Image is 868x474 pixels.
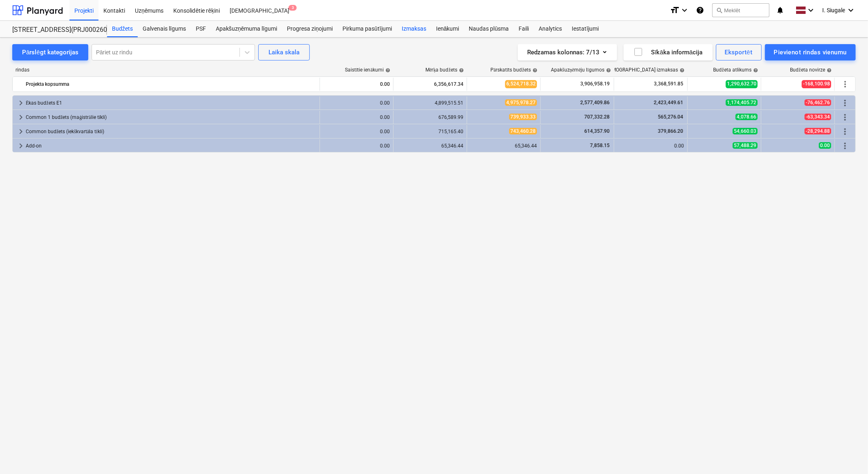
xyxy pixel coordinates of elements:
span: help [384,68,390,73]
span: 614,357.90 [584,128,611,134]
i: format_size [670,5,680,15]
span: help [678,68,685,73]
div: Ēkas budžets E1 [26,96,316,110]
div: 65,346.44 [470,143,537,149]
a: Apakšuzņēmuma līgumi [211,21,282,37]
span: help [457,68,464,73]
span: help [604,68,611,73]
a: Analytics [534,21,567,37]
div: [STREET_ADDRESS](PRJ0002600) 2601946 [12,26,97,34]
div: Redzamas kolonnas : 7/13 [528,47,607,58]
span: 54,660.03 [733,128,758,134]
span: 565,276.04 [657,114,684,120]
span: 707,332.28 [584,114,611,120]
span: -63,343.34 [805,114,831,120]
span: -28,294.88 [805,128,831,134]
i: notifications [776,5,784,15]
i: keyboard_arrow_down [680,5,689,15]
span: 0.00 [819,142,831,149]
span: help [531,68,537,73]
div: Projekta kopsumma [26,78,316,91]
div: Pārskatīts budžets [490,67,537,73]
div: Saistītie ienākumi [345,67,390,73]
div: 0.00 [323,143,390,149]
span: Vairāk darbību [840,127,850,136]
button: Sīkāka informācija [624,44,713,60]
span: 1,174,405.72 [726,99,758,106]
div: Pievienot rindas vienumu [774,47,847,58]
div: 0.00 [323,78,390,91]
a: Iestatījumi [567,21,604,37]
div: Pirkuma pasūtījumi [338,21,397,37]
div: 0.00 [323,114,390,120]
span: Vairāk darbību [840,141,850,151]
span: 743,460.28 [509,128,537,134]
span: 4,078.66 [736,114,758,120]
button: Redzamas kolonnas:7/13 [518,44,617,60]
button: Pārslēgt kategorijas [12,44,88,60]
span: 7,858.15 [589,143,611,148]
a: Naudas plūsma [464,21,514,37]
div: Add-on [26,139,316,152]
div: Budžeta novirze [790,67,832,73]
i: keyboard_arrow_down [806,5,816,15]
div: 4,899,515.51 [397,100,463,106]
span: search [716,7,723,13]
span: Vairāk darbību [840,112,850,122]
a: PSF [191,21,211,37]
div: Budžets [107,21,138,37]
span: Vairāk darbību [840,79,850,89]
iframe: Chat Widget [827,435,868,474]
span: 6,524,718.32 [505,80,537,88]
span: 2,577,409.86 [579,100,611,105]
div: 715,165.40 [397,129,463,134]
span: keyboard_arrow_right [16,98,26,108]
div: 676,589.99 [397,114,463,120]
button: Laika skala [258,44,310,60]
a: Izmaksas [397,21,431,37]
a: Ienākumi [431,21,464,37]
span: -76,462.76 [805,99,831,106]
a: Galvenais līgums [138,21,191,37]
i: Zināšanu pamats [696,5,704,15]
div: Eksportēt [725,47,753,58]
div: 6,356,617.34 [397,78,463,91]
div: rindas [12,67,320,73]
div: Common budžets (iekškvartāla tīkli) [26,125,316,138]
div: 0.00 [323,129,390,134]
span: 379,866.20 [657,128,684,134]
span: help [752,68,758,73]
div: 65,346.44 [397,143,463,149]
a: Faili [514,21,534,37]
span: keyboard_arrow_right [16,141,26,151]
span: 3,906,958.19 [579,80,611,87]
div: Pārslēgt kategorijas [22,47,78,58]
div: Sīkāka informācija [633,47,703,58]
span: 3 [289,5,297,11]
span: I. Siugale [822,7,845,13]
div: 0.00 [323,100,390,106]
span: 57,488.29 [733,142,758,149]
span: -168,100.98 [802,80,831,88]
span: help [825,68,832,73]
span: 4,975,978.27 [505,99,537,106]
span: Vairāk darbību [840,98,850,108]
div: Apakšuzņēmēju līgumos [551,67,611,73]
div: [DEMOGRAPHIC_DATA] izmaksas [604,67,685,73]
button: Pievienot rindas vienumu [765,44,856,60]
div: 0.00 [617,143,684,149]
a: Progresa ziņojumi [282,21,338,37]
span: keyboard_arrow_right [16,127,26,136]
span: 3,368,591.85 [653,80,684,87]
div: Common 1 budžets (maģistrālie tīkli) [26,111,316,124]
div: Laika skala [268,47,300,58]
